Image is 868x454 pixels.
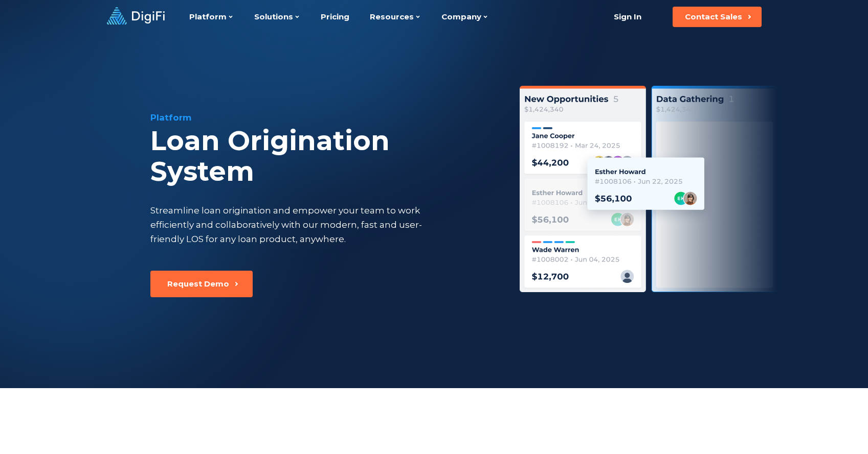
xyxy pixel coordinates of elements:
div: Contact Sales [685,12,742,22]
div: Loan Origination System [150,126,494,187]
div: Request Demo [167,279,229,289]
div: Streamline loan origination and empower your team to work efficiently and collaboratively with ou... [150,203,441,246]
button: Contact Sales [673,7,762,27]
a: Sign In [602,7,654,27]
button: Request Demo [150,271,253,297]
div: Platform [150,111,494,124]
